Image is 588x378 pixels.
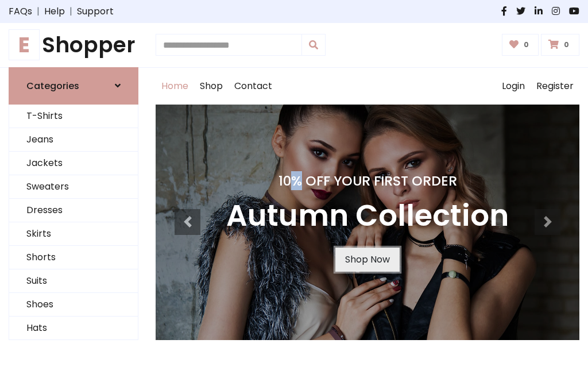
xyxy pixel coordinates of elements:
[156,68,194,105] a: Home
[9,128,138,152] a: Jeans
[9,222,138,246] a: Skirts
[226,173,509,189] h4: 10% Off Your First Order
[9,5,32,18] a: FAQs
[561,40,572,50] span: 0
[32,5,44,18] span: |
[194,68,229,105] a: Shop
[9,29,40,60] span: E
[9,293,138,317] a: Shoes
[9,269,138,293] a: Suits
[44,5,65,18] a: Help
[9,199,138,222] a: Dresses
[26,80,79,91] h6: Categories
[229,68,278,105] a: Contact
[496,68,531,105] a: Login
[9,105,138,128] a: T-Shirts
[531,68,579,105] a: Register
[9,32,138,58] a: EShopper
[65,5,77,18] span: |
[502,34,539,56] a: 0
[335,248,400,272] a: Shop Now
[9,67,138,105] a: Categories
[9,317,138,340] a: Hats
[521,40,532,50] span: 0
[9,32,138,58] h1: Shopper
[226,198,509,234] h3: Autumn Collection
[77,5,114,18] a: Support
[541,34,579,56] a: 0
[9,246,138,269] a: Shorts
[9,175,138,199] a: Sweaters
[9,152,138,175] a: Jackets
